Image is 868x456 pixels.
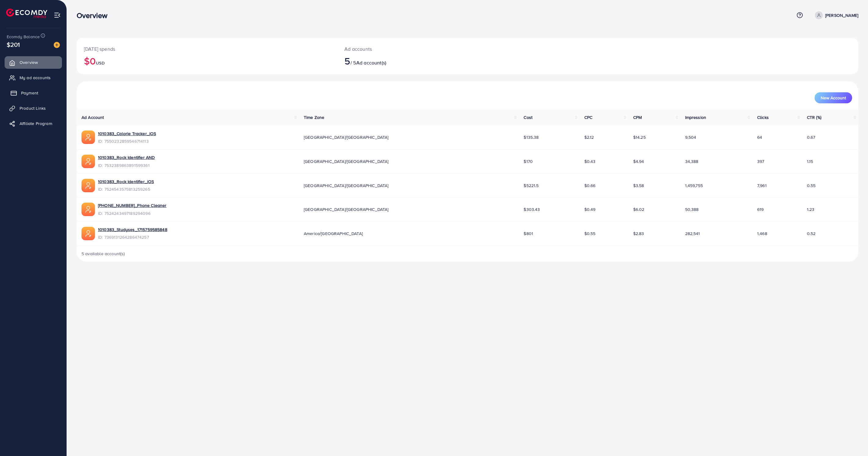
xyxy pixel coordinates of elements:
a: Product Links [5,102,62,114]
span: $303.43 [524,206,540,212]
span: 0.67 [807,134,815,140]
a: 1010383_Studyses_1715759585848 [98,226,167,233]
span: USD [96,60,104,66]
span: 397 [757,158,764,164]
span: Payment [21,90,38,96]
a: Affiliate Program [5,117,62,130]
span: $135.38 [524,134,539,140]
span: ID: 7524243497189294096 [98,210,166,216]
span: [GEOGRAPHIC_DATA]/[GEOGRAPHIC_DATA] [304,134,389,140]
span: [GEOGRAPHIC_DATA]/[GEOGRAPHIC_DATA] [304,182,389,189]
span: $3.58 [633,182,644,189]
img: ic-ads-acc.e4c84228.svg [82,131,95,144]
span: 5 [344,54,350,68]
span: $0.43 [584,158,596,164]
span: Overview [20,59,38,65]
span: Ad Account [82,114,104,120]
span: $2.12 [584,134,594,140]
span: $5221.5 [524,182,539,189]
img: ic-ads-acc.e4c84228.svg [82,227,95,240]
span: ID: 7524543575813259265 [98,186,154,192]
span: 9,504 [685,134,696,140]
span: New Account [821,96,846,100]
span: 1.23 [807,206,815,212]
span: $0.66 [584,182,596,189]
span: 1,459,755 [685,182,703,189]
a: [PHONE_NUMBER]_Phone Cleaner [98,202,166,208]
span: 64 [757,134,762,140]
span: [GEOGRAPHIC_DATA]/[GEOGRAPHIC_DATA] [304,206,389,212]
a: 1010383_Rock Identifier_iOS [98,178,154,185]
span: CTR (%) [807,114,821,120]
img: menu [54,12,61,19]
iframe: Chat [842,428,863,451]
img: ic-ads-acc.e4c84228.svg [82,179,95,192]
a: [PERSON_NAME] [812,11,858,19]
span: ID: 7532389863891599361 [98,162,155,168]
span: Ecomdy Balance [7,34,40,40]
span: $2.83 [633,230,644,237]
span: My ad accounts [20,75,51,81]
h2: / 5 [344,55,525,67]
p: [PERSON_NAME] [825,12,858,19]
a: 1010383_Calorie Tracker_iOS [98,131,156,137]
img: ic-ads-acc.e4c84228.svg [82,203,95,216]
span: CPC [584,114,592,120]
span: $4.94 [633,158,644,164]
span: Affiliate Program [20,120,52,127]
h2: $0 [84,55,330,67]
span: $14.25 [633,134,646,140]
span: Product Links [20,105,46,111]
span: Cost [524,114,532,120]
img: logo [6,9,47,18]
a: Payment [5,87,62,99]
span: $801 [524,230,533,237]
img: image [54,42,60,48]
span: 619 [757,206,764,212]
span: 5 available account(s) [82,251,125,257]
span: $0.55 [584,230,596,237]
p: [DATE] spends [84,45,330,53]
span: [GEOGRAPHIC_DATA]/[GEOGRAPHIC_DATA] [304,158,389,164]
h3: Overview [77,11,112,20]
span: ID: 7369131264286474257 [98,234,167,240]
span: 0.55 [807,182,816,189]
span: America/[GEOGRAPHIC_DATA] [304,230,363,237]
p: Ad accounts [344,45,525,53]
span: ID: 7550232859546714113 [98,138,156,144]
span: $170 [524,158,533,164]
a: My ad accounts [5,72,62,84]
span: 282,541 [685,230,700,237]
button: New Account [815,92,852,103]
span: Clicks [757,114,769,120]
span: 34,388 [685,158,699,164]
span: Ad account(s) [356,59,386,66]
span: 0.52 [807,230,816,237]
span: $6.02 [633,206,645,212]
span: 50,388 [685,206,699,212]
span: $0.49 [584,206,596,212]
span: 1,468 [757,230,767,237]
span: 1.15 [807,158,813,164]
span: CPM [633,114,642,120]
a: Overview [5,56,62,68]
span: Time Zone [304,114,324,120]
a: 1010383_Rock Identifier AND [98,154,155,160]
span: 7,961 [757,182,767,189]
span: $201 [7,40,20,49]
img: ic-ads-acc.e4c84228.svg [82,155,95,168]
span: Impression [685,114,706,120]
